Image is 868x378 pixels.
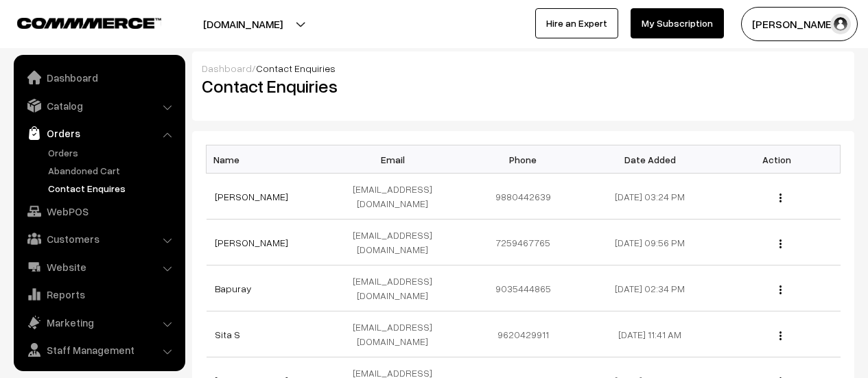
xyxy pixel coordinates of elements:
[207,145,333,174] th: Name
[333,265,460,311] td: [EMAIL_ADDRESS][DOMAIN_NAME]
[333,220,460,265] td: [EMAIL_ADDRESS][DOMAIN_NAME]
[17,93,180,118] a: Catalog
[45,163,180,178] a: Abandoned Cart
[779,193,782,202] img: Menu
[587,220,714,265] td: [DATE] 09:56 PM
[17,226,180,251] a: Customers
[779,239,782,248] img: Menu
[17,338,180,362] a: Staff Management
[202,62,252,74] a: Dashboard
[202,75,513,97] h2: Contact Enquiries
[256,62,336,74] span: Contact Enquiries
[45,145,180,160] a: Orders
[779,331,782,340] img: Menu
[45,181,180,196] a: Contact Enquires
[215,283,252,294] a: Bapuray
[215,191,288,202] a: [PERSON_NAME]
[333,174,460,220] td: [EMAIL_ADDRESS][DOMAIN_NAME]
[714,145,841,174] th: Action
[17,310,180,335] a: Marketing
[830,14,851,34] img: user
[741,7,858,41] button: [PERSON_NAME]
[587,311,714,357] td: [DATE] 11:41 AM
[17,65,180,90] a: Dashboard
[17,255,180,279] a: Website
[17,18,161,28] img: COMMMERCE
[779,285,782,294] img: Menu
[155,7,331,41] button: [DOMAIN_NAME]
[460,311,587,357] td: 9620429911
[202,61,845,75] div: /
[587,174,714,220] td: [DATE] 03:24 PM
[333,311,460,357] td: [EMAIL_ADDRESS][DOMAIN_NAME]
[587,145,714,174] th: Date Added
[460,220,587,265] td: 7259467765
[17,199,180,224] a: WebPOS
[460,174,587,220] td: 9880442639
[631,8,724,38] a: My Subscription
[17,121,180,145] a: Orders
[215,237,288,248] a: [PERSON_NAME]
[460,145,587,174] th: Phone
[460,265,587,311] td: 9035444865
[17,282,180,307] a: Reports
[17,14,137,30] a: COMMMERCE
[215,329,240,340] a: Sita S
[535,8,618,38] a: Hire an Expert
[333,145,460,174] th: Email
[587,265,714,311] td: [DATE] 02:34 PM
